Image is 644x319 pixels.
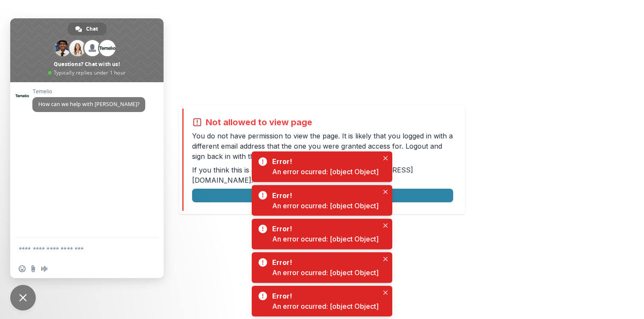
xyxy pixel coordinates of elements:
[38,101,139,108] span: How can we help with [PERSON_NAME]?
[41,265,48,272] span: Audio message
[380,220,391,230] button: Close
[10,285,36,310] div: Close chat
[272,301,379,311] div: An error ocurred: [object Object]
[380,254,391,264] button: Close
[380,287,391,298] button: Close
[86,23,98,35] span: Chat
[19,265,26,272] span: Insert an emoji
[30,265,37,272] span: Send a file
[272,291,375,301] div: Error!
[192,166,413,184] a: [EMAIL_ADDRESS][DOMAIN_NAME]
[272,190,375,201] div: Error!
[192,165,453,185] p: If you think this is an error, please contact us at .
[272,156,375,167] div: Error!
[272,234,379,244] div: An error ocurred: [object Object]
[272,257,375,267] div: Error!
[192,131,453,161] p: You do not have permission to view the page. It is likely that you logged in with a different ema...
[272,167,379,177] div: An error ocurred: [object Object]
[272,224,375,234] div: Error!
[19,245,136,253] textarea: Compose your message...
[272,201,379,211] div: An error ocurred: [object Object]
[272,267,379,278] div: An error ocurred: [object Object]
[380,187,391,197] button: Close
[68,23,106,35] div: Chat
[32,89,145,95] span: Temelio
[206,117,312,127] h2: Not allowed to view page
[192,189,453,202] button: Logout
[380,153,391,163] button: Close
